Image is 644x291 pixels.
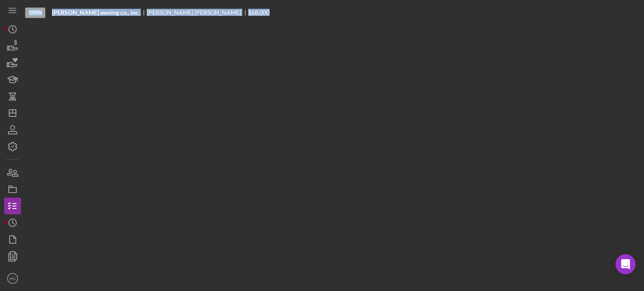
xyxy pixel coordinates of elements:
[147,9,248,16] div: [PERSON_NAME] [PERSON_NAME]
[4,270,21,287] button: RN
[52,9,140,16] b: [PERSON_NAME] awning co., inc.
[248,9,270,16] span: $68,000
[615,254,636,274] div: Open Intercom Messenger
[25,8,45,18] div: Open
[10,276,16,281] text: RN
